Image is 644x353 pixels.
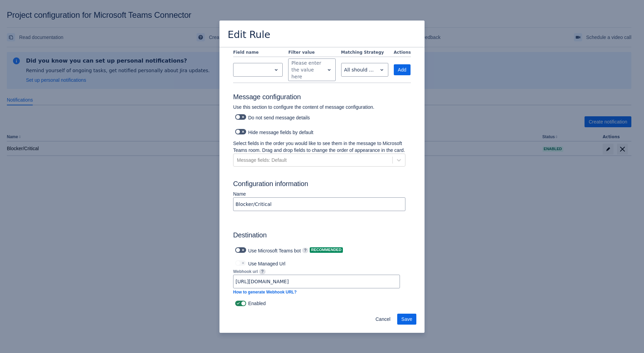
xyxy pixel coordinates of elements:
span: Cancel [375,314,390,325]
button: Cancel [371,314,394,325]
div: Message fields: Default [237,157,287,164]
th: Matching Strategy [338,48,391,57]
span: ? [302,248,309,253]
th: Actions [391,48,411,57]
span: open [272,66,280,74]
span: Webhook url [233,269,258,274]
div: Enabled [233,299,411,308]
h3: Message configuration [233,93,411,104]
div: Please enter the value here [291,60,321,80]
button: Add [394,64,411,75]
span: open [378,66,386,74]
input: Please enter the webhook url here [233,275,400,288]
span: Add [398,64,406,75]
span: Save [401,314,412,325]
p: Name [233,191,405,197]
a: ? [259,269,266,274]
span: Recommended [310,248,343,252]
a: How to generate Webhook URL? [233,290,297,295]
div: Do not send message details [233,112,405,122]
input: Please enter the name of the rule here [233,198,405,210]
h3: Configuration information [233,180,411,191]
span: open [325,66,333,74]
button: Save [397,314,416,325]
div: Use Microsoft Teams bot [233,245,301,255]
p: Select fields in the order you would like to see them in the message to Microsoft Teams room. Dra... [233,140,405,154]
th: Field name [233,48,285,57]
div: Use Managed Url [233,258,400,268]
div: Hide message fields by default [233,127,405,136]
p: Use this section to configure the content of message configuration. [233,104,405,110]
th: Filter value [285,48,338,57]
h3: Destination [233,231,405,242]
h3: Edit Rule [228,29,270,42]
